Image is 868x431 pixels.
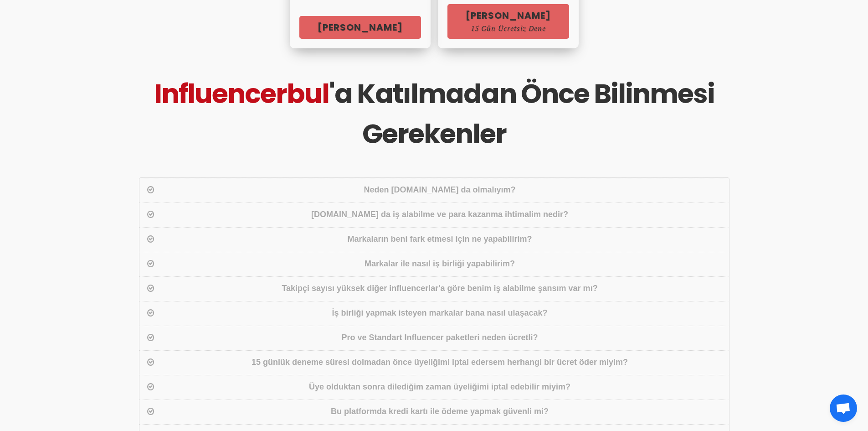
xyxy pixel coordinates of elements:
div: Üye olduktan sonra dilediğim zaman üyeliğimi iptal edebilir miyim? [156,381,724,394]
div: İş birliği yapmak isteyen markalar bana nasıl ulaşacak? [156,307,724,320]
h1: 'a Katılmadan Önce Bilinmesi Gerekenler [144,74,724,155]
div: [DOMAIN_NAME] da iş alabilme ve para kazanma ihtimalim nedir? [156,208,724,222]
div: Markaların beni fark etmesi için ne yapabilirim? [156,233,724,246]
div: Takipçi sayısı yüksek diğer influencerlar'a göre benim iş alabilme şansım var mı? [156,282,724,296]
span: 15 Gün Ücretsiz Dene [466,25,551,32]
div: Açık sohbet [830,395,857,422]
div: Neden [DOMAIN_NAME] da olmalıyım? [156,184,724,197]
a: [PERSON_NAME] [299,16,421,39]
div: Markalar ile nasıl iş birliği yapabilirim? [156,258,724,271]
div: Pro ve Standart Influencer paketleri neden ücretli? [156,332,724,345]
div: Bu platformda kredi kartı ile ödeme yapmak güvenli mi? [156,405,724,419]
span: Influencerbul [154,75,329,113]
div: 15 günlük deneme süresi dolmadan önce üyeliğimi iptal edersem herhangi bir ücret öder miyim? [156,356,724,369]
a: [PERSON_NAME]15 Gün Ücretsiz Dene [447,4,569,39]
